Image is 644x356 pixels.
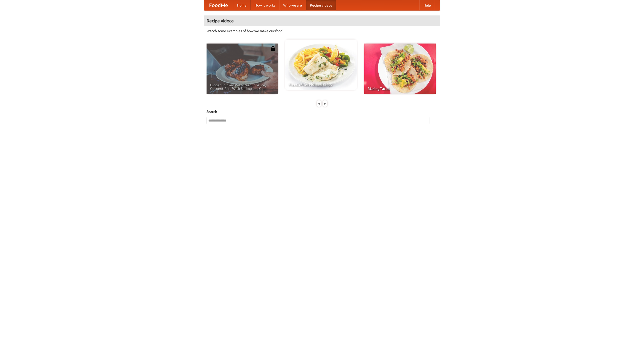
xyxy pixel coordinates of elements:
div: » [323,100,327,107]
a: Help [419,0,435,10]
a: French Fries Fish and Chips [285,39,357,90]
img: 483408.png [270,46,275,51]
a: FoodMe [204,0,233,10]
h4: Recipe videos [204,16,440,26]
span: Making Tacos [368,87,432,90]
a: Recipe videos [306,0,336,10]
a: Who we are [279,0,306,10]
div: « [317,100,321,107]
p: Watch some examples of how we make our food! [207,28,437,33]
a: How it works [251,0,279,10]
a: Home [233,0,251,10]
span: French Fries Fish and Chips [289,83,353,86]
h5: Search [207,109,437,114]
a: Making Tacos [364,44,436,94]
